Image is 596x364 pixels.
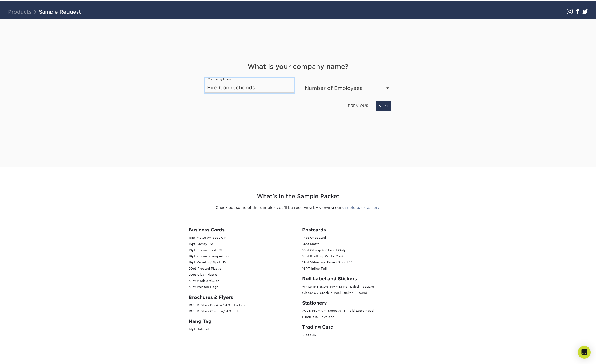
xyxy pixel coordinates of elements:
[142,192,454,201] h2: What's in the Sample Packet
[376,101,391,111] a: NEXT
[189,295,294,300] h3: Brochures & Flyers
[189,319,294,324] h3: Hang Tag
[189,235,294,290] p: 16pt Matte w/ Spot UV 16pt Glossy UV 19pt Silk w/ Spot UV 19pt Silk w/ Stamped Foil 19pt Velvet w...
[578,346,591,359] div: Open Intercom Messenger
[8,9,31,15] a: Products
[189,326,294,333] p: 14pt Natural
[342,205,380,210] a: sample pack gallery
[346,101,370,110] a: PREVIOUS
[302,332,408,338] p: 18pt C1S
[39,9,81,15] a: Sample Request
[302,276,408,281] h3: Roll Label and Stickers
[1,348,45,362] iframe: Google Customer Reviews
[189,302,294,314] p: 100LB Gloss Book w/ AQ - Tri-Fold 100LB Gloss Cover w/ AQ - Flat
[302,300,408,306] h3: Stationery
[302,284,408,296] p: White [PERSON_NAME] Roll Label - Square Glossy UV Crack-n-Peel Sticker - Round
[302,235,408,272] p: 14pt Uncoated 14pt Matte 16pt Glossy UV-Front Only 18pt Kraft w/ White Mask 19pt Velvet w/ Raised...
[302,227,408,233] h3: Postcards
[205,62,391,71] h4: What is your company name?
[189,227,294,233] h3: Business Cards
[302,324,408,330] h3: Trading Card
[142,205,454,210] p: Check out some of the samples you’ll be receiving by viewing our .
[302,308,408,320] p: 70LB Premium Smooth Tri-Fold Letterhead Linen #10 Envelope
